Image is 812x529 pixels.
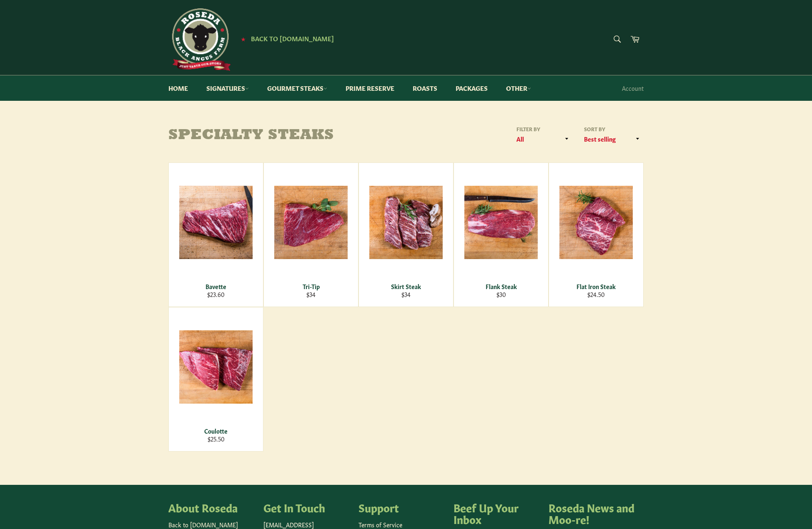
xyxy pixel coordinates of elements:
[554,290,638,298] div: $24.50
[581,125,644,132] label: Sort by
[263,502,350,513] h4: Get In Touch
[549,162,644,307] a: Flat Iron Steak Flat Iron Steak $24.50
[337,75,403,101] a: Prime Reserve
[168,127,406,144] h1: Specialty Steaks
[263,162,358,307] a: Tri-Tip Tri-Tip $34
[259,75,336,101] a: Gourmet Steaks
[160,75,196,101] a: Home
[168,8,231,71] img: Roseda Beef
[168,162,263,307] a: Bavette Bavette $23.60
[274,186,348,259] img: Tri-Tip
[459,290,543,298] div: $30
[174,435,258,443] div: $25.50
[251,34,334,42] span: Back to [DOMAIN_NAME]
[269,290,353,298] div: $34
[241,35,246,42] span: ★
[168,307,263,452] a: Coulotte Coulotte $25.50
[514,125,573,132] label: Filter by
[618,76,648,100] a: Account
[179,330,253,404] img: Coulotte
[269,282,353,290] div: Tri-Tip
[498,75,539,101] a: Other
[364,290,448,298] div: $34
[358,162,454,307] a: Skirt Steak Skirt Steak $34
[198,75,257,101] a: Signatures
[168,520,238,529] a: Back to [DOMAIN_NAME]
[179,186,253,259] img: Bavette
[459,282,543,290] div: Flank Steak
[454,162,549,307] a: Flank Steak Flank Steak $30
[369,186,443,259] img: Skirt Steak
[464,186,538,259] img: Flank Steak
[554,282,638,290] div: Flat Iron Steak
[174,290,258,298] div: $23.60
[447,75,496,101] a: Packages
[454,502,540,524] h4: Beef Up Your Inbox
[174,282,258,290] div: Bavette
[549,502,635,524] h4: Roseda News and Moo-re!
[404,75,446,101] a: Roasts
[168,502,255,513] h4: About Roseda
[237,35,334,42] a: ★ Back to [DOMAIN_NAME]
[559,186,633,259] img: Flat Iron Steak
[358,520,402,529] a: Terms of Service
[358,502,445,513] h4: Support
[174,427,258,435] div: Coulotte
[364,282,448,290] div: Skirt Steak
